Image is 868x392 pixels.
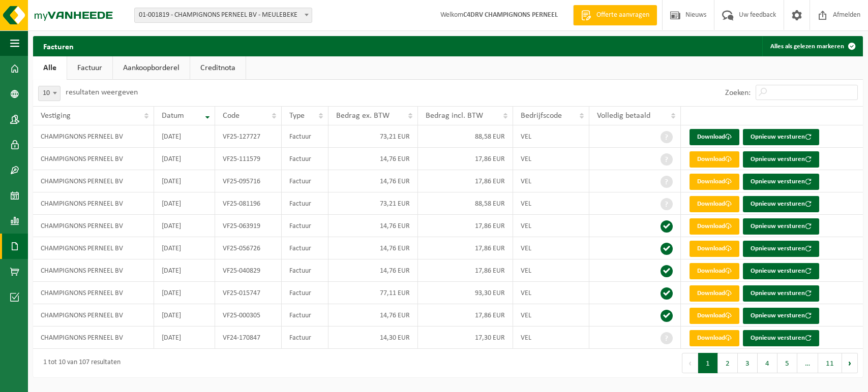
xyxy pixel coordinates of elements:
td: VF25-015747 [215,282,282,304]
a: Download [690,330,739,346]
td: 14,76 EUR [328,148,418,170]
a: Download [690,174,739,190]
span: Code [223,112,240,120]
td: 88,58 EUR [418,192,513,215]
td: Factuur [282,192,328,215]
button: Opnieuw versturen [743,330,819,346]
td: CHAMPIGNONS PERNEEL BV [33,282,154,304]
td: VEL [513,148,589,170]
a: Factuur [67,56,112,80]
td: Factuur [282,259,328,282]
td: CHAMPIGNONS PERNEEL BV [33,215,154,237]
span: Offerte aanvragen [594,10,652,20]
td: VEL [513,215,589,237]
button: 4 [758,353,777,373]
td: 93,30 EUR [418,282,513,304]
a: Aankoopborderel [113,56,190,80]
td: CHAMPIGNONS PERNEEL BV [33,148,154,170]
td: Factuur [282,215,328,237]
button: Previous [682,353,698,373]
td: [DATE] [154,170,215,192]
label: Zoeken: [725,89,751,97]
td: [DATE] [154,148,215,170]
td: VF25-081196 [215,192,282,215]
a: Offerte aanvragen [573,5,657,25]
td: [DATE] [154,125,215,148]
button: Opnieuw versturen [743,241,819,257]
button: Opnieuw versturen [743,196,819,212]
span: Type [289,112,305,120]
span: Bedrijfscode [521,112,562,120]
td: 17,86 EUR [418,237,513,259]
button: 5 [777,353,797,373]
td: 14,76 EUR [328,237,418,259]
td: CHAMPIGNONS PERNEEL BV [33,237,154,259]
td: Factuur [282,148,328,170]
span: Bedrag incl. BTW [426,112,483,120]
td: VEL [513,170,589,192]
td: 14,76 EUR [328,259,418,282]
span: Datum [162,112,184,120]
td: Factuur [282,304,328,326]
td: CHAMPIGNONS PERNEEL BV [33,125,154,148]
button: Alles als gelezen markeren [762,36,862,56]
span: 10 [39,86,60,101]
button: Opnieuw versturen [743,285,819,302]
td: Factuur [282,125,328,148]
a: Download [690,308,739,324]
h2: Facturen [33,36,84,56]
td: VEL [513,125,589,148]
td: VEL [513,237,589,259]
button: 2 [718,353,738,373]
td: 73,21 EUR [328,192,418,215]
td: [DATE] [154,192,215,215]
td: CHAMPIGNONS PERNEEL BV [33,259,154,282]
td: 14,30 EUR [328,326,418,349]
td: VEL [513,326,589,349]
td: VF25-111579 [215,148,282,170]
span: Volledig betaald [597,112,650,120]
button: Next [842,353,858,373]
td: 17,86 EUR [418,304,513,326]
td: VF24-170847 [215,326,282,349]
td: [DATE] [154,215,215,237]
a: Download [690,263,739,279]
a: Download [690,218,739,235]
td: Factuur [282,326,328,349]
td: Factuur [282,170,328,192]
td: 88,58 EUR [418,125,513,148]
a: Alle [33,56,67,80]
td: 14,76 EUR [328,215,418,237]
td: CHAMPIGNONS PERNEEL BV [33,170,154,192]
td: [DATE] [154,259,215,282]
td: 17,86 EUR [418,215,513,237]
td: Factuur [282,282,328,304]
td: 17,86 EUR [418,259,513,282]
button: Opnieuw versturen [743,308,819,324]
td: 77,11 EUR [328,282,418,304]
td: 17,86 EUR [418,170,513,192]
td: VEL [513,282,589,304]
button: 1 [698,353,718,373]
span: … [797,353,818,373]
div: 1 tot 10 van 107 resultaten [38,354,121,372]
td: 17,30 EUR [418,326,513,349]
button: Opnieuw versturen [743,218,819,235]
td: 14,76 EUR [328,304,418,326]
span: 10 [38,86,61,101]
a: Download [690,129,739,145]
strong: C4DRV CHAMPIGNONS PERNEEL [463,11,558,19]
td: VF25-040829 [215,259,282,282]
span: Bedrag ex. BTW [336,112,390,120]
td: VEL [513,192,589,215]
td: VF25-000305 [215,304,282,326]
a: Download [690,241,739,257]
td: VF25-127727 [215,125,282,148]
td: VEL [513,259,589,282]
a: Download [690,285,739,302]
span: 01-001819 - CHAMPIGNONS PERNEEL BV - MEULEBEKE [134,8,312,23]
button: Opnieuw versturen [743,151,819,168]
a: Download [690,196,739,212]
button: Opnieuw versturen [743,174,819,190]
td: CHAMPIGNONS PERNEEL BV [33,326,154,349]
